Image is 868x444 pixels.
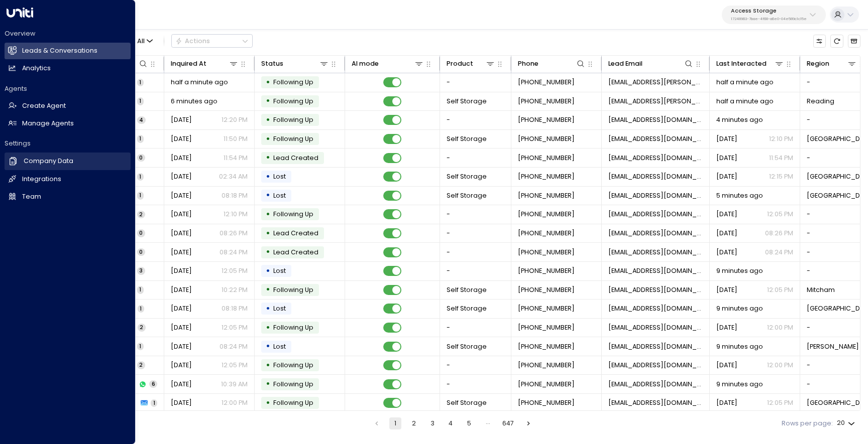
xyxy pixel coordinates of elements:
span: 0 [137,229,145,237]
p: 08:24 PM [220,248,248,257]
span: 5 minutes ago [716,191,763,200]
p: 12:00 PM [767,361,793,370]
span: luminosityxu@gmail.com [608,229,703,238]
div: AI mode [352,58,379,69]
span: 1 [137,173,144,181]
span: half a minute ago [716,78,774,87]
span: Following Up [273,323,313,332]
span: Sep 03, 2025 [171,191,192,200]
div: • [266,188,270,203]
span: Following Up [273,78,313,86]
span: Lead Created [273,229,318,237]
span: lukisz452@wp.pl [608,266,703,275]
span: Sep 04, 2025 [171,210,192,219]
button: Archived Leads [848,35,860,47]
span: +447435356187 [518,285,575,294]
span: luminosityxu@gmail.com [608,210,703,219]
td: - [440,319,511,337]
span: Following Up [273,97,313,105]
a: Team [5,189,131,205]
div: • [266,169,270,185]
div: Inquired At [171,58,206,69]
span: Lost [273,191,286,200]
div: Actions [175,37,210,45]
span: Following Up [273,134,313,143]
td: - [440,262,511,280]
span: 4 minutes ago [716,115,763,124]
div: Lead Email [608,58,642,69]
span: Sep 04, 2025 [171,154,192,163]
span: Reading [807,97,834,106]
p: 12:05 PM [767,398,793,407]
p: 08:26 PM [220,229,248,238]
div: • [266,395,270,411]
span: 4 [137,116,146,124]
div: Button group with a nested menu [171,34,253,48]
span: Sep 01, 2025 [171,172,192,181]
p: 10:39 AM [221,380,248,389]
td: - [440,205,511,224]
td: - [440,73,511,92]
span: Self Storage [447,342,487,351]
span: +447802253374 [518,78,575,87]
span: Sep 01, 2025 [171,115,192,124]
p: 08:26 PM [765,229,793,238]
button: Access Storage17248963-7bae-4f68-a6e0-04e589c1c15e [722,6,826,24]
span: Self Storage [447,285,487,294]
div: • [266,131,270,147]
p: 11:54 PM [769,154,793,163]
div: • [266,207,270,222]
p: 11:54 PM [224,154,248,163]
span: Sep 03, 2025 [716,229,737,238]
div: • [266,358,270,373]
button: page 1 [389,417,401,429]
span: London [807,191,866,200]
a: Manage Agents [5,115,131,132]
span: half a minute ago [716,97,774,106]
span: 1 [137,343,144,350]
td: - [440,149,511,167]
div: Product [447,58,496,69]
p: 08:24 PM [220,342,248,351]
p: 08:18 PM [222,191,248,200]
span: 2 [137,361,145,369]
h2: Analytics [22,64,51,73]
span: yuvi@aravindan.co.uk [608,97,703,106]
p: 08:18 PM [222,304,248,313]
p: 08:24 PM [765,248,793,257]
span: Refresh [830,35,843,47]
span: jase.kofz9@gmail.com [608,115,703,124]
div: • [266,376,270,392]
div: Phone [518,58,586,69]
div: • [266,301,270,317]
span: +447542668286 [518,361,575,370]
p: 17248963-7bae-4f68-a6e0-04e589c1c15e [731,17,807,21]
span: Self Storage [447,191,487,200]
span: Lost [273,266,286,275]
p: 10:22 PM [222,285,248,294]
td: - [440,224,511,243]
button: Go to page 2 [408,417,420,429]
span: 1 [137,135,144,142]
span: Sep 03, 2025 [171,229,192,238]
button: Go to next page [522,417,534,429]
div: AI mode [352,58,424,69]
span: Lost [273,304,286,313]
p: 12:00 PM [222,398,248,407]
span: Following Up [273,115,313,124]
div: Lead Email [608,58,694,69]
span: Sep 03, 2025 [171,304,192,313]
div: Last Interacted [716,58,785,69]
div: • [266,112,270,128]
a: Create Agent [5,98,131,114]
button: Actions [171,34,253,48]
td: - [440,356,511,375]
span: +447481895092 [518,172,575,181]
span: +447802253374 [518,97,575,106]
span: Following Up [273,380,313,388]
p: 12:05 PM [222,266,248,275]
span: 9 minutes ago [716,342,763,351]
span: +447542668286 [518,342,575,351]
a: Leads & Conversations [5,43,131,59]
span: 6 [149,380,157,388]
